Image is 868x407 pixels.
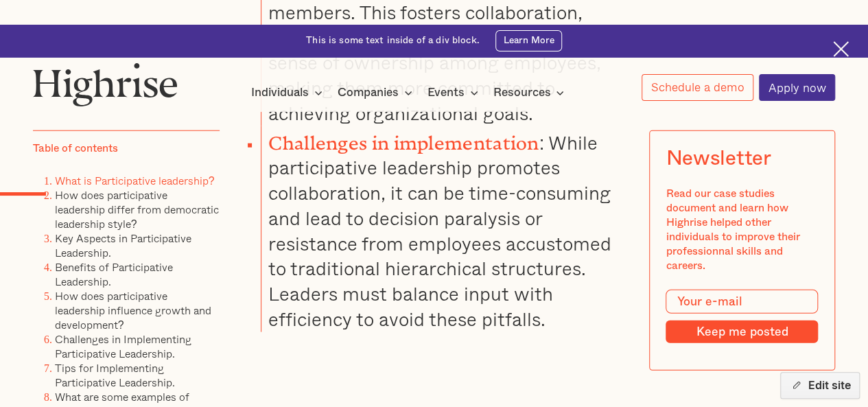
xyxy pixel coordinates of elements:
div: Companies [338,84,399,101]
button: Edit site [780,372,860,399]
div: Resources [493,84,550,101]
div: Individuals [251,84,309,101]
a: How does participative leadership influence growth and development? [55,288,211,333]
div: Newsletter [666,147,771,170]
div: Read our case studies document and learn how Highrise helped other individuals to improve their p... [666,187,818,273]
a: Tips for Implementing Participative Leadership. [55,360,175,391]
img: Highrise logo [33,62,178,106]
a: Apply now [759,74,835,101]
div: This is some text inside of a div block. [306,34,480,47]
div: Table of contents [33,141,118,156]
li: : While participative leadership promotes collaboration, it can be time-consuming and lead to dec... [261,126,629,332]
a: Learn More [495,30,562,51]
form: Modal Form [666,290,818,344]
div: Events [427,84,482,101]
strong: Challenges in implementation [268,132,539,144]
a: What is Participative leadership? [55,172,215,189]
img: Cross icon [833,41,849,57]
a: Challenges in Implementing Participative Leadership. [55,331,191,362]
input: Your e-mail [666,290,818,314]
a: Key Aspects in Participative Leadership. [55,230,191,261]
a: How does participative leadership differ from democratic leadership style? [55,187,219,232]
div: Companies [338,84,417,101]
a: Schedule a demo [642,74,753,101]
div: Individuals [251,84,327,101]
div: Events [427,84,465,101]
input: Keep me posted [666,321,818,343]
div: Resources [493,84,568,101]
a: Benefits of Participative Leadership. [55,259,173,290]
